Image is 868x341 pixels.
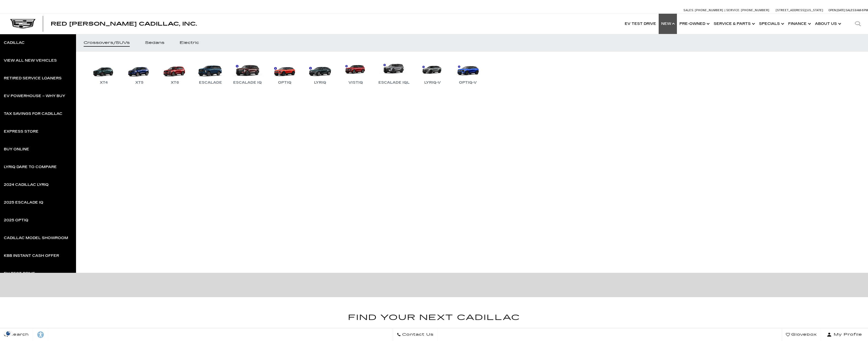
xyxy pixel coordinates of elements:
[4,236,68,240] div: Cadillac Model Showroom
[401,331,434,338] span: Contact Us
[828,9,845,12] span: Open [DATE]
[812,14,843,34] a: About Us
[89,59,119,86] a: XT4
[4,41,25,45] div: Cadillac
[4,254,59,258] div: KBB Instant Cash Offer
[456,80,479,86] div: OPTIQ-V
[3,331,14,336] section: Click to Open Cookie Consent Modal
[180,41,199,45] div: Electric
[172,34,207,52] a: Electric
[4,183,49,187] div: 2024 Cadillac LYRIQ
[786,14,812,34] a: Finance
[4,201,43,204] div: 2025 Escalade IQ
[305,59,335,86] a: LYRIQ
[160,59,190,86] a: XT6
[846,9,855,12] span: Sales:
[677,14,711,34] a: Pre-Owned
[10,19,35,29] img: Cadillac Dark Logo with Cadillac White Text
[695,9,723,12] span: [PHONE_NUMBER]
[725,9,771,12] a: Service: [PHONE_NUMBER]
[756,14,786,34] a: Specials
[711,14,756,34] a: Service & Parts
[4,59,57,62] div: View All New Vehicles
[3,331,14,336] img: Opt-Out Icon
[4,130,39,133] div: Express Store
[376,59,412,86] a: Escalade IQL
[137,34,172,52] a: Sedans
[776,9,823,12] a: [STREET_ADDRESS][US_STATE]
[4,112,62,116] div: Tax Savings for Cadillac
[269,59,300,86] a: OPTIQ
[726,9,740,12] span: Service:
[97,80,110,86] div: XT4
[145,41,164,45] div: Sedans
[8,331,29,338] span: Search
[340,59,371,86] a: VISTIQ
[4,219,28,222] div: 2025 OPTIQ
[76,34,137,52] a: Crossovers/SUVs
[684,9,694,12] span: Sales:
[821,328,868,341] button: Open user profile menu
[659,14,677,34] a: New
[196,80,225,86] div: Escalade
[231,59,264,86] a: Escalade IQ
[51,21,197,26] a: Red [PERSON_NAME] Cadillac, Inc.
[782,328,821,341] a: Glovebox
[376,80,412,86] div: Escalade IQL
[4,77,62,80] div: Retired Service Loaners
[231,80,264,86] div: Escalade IQ
[4,272,35,275] div: EV Test Drive
[741,9,769,12] span: [PHONE_NUMBER]
[133,80,146,86] div: XT5
[622,14,659,34] a: EV Test Drive
[195,59,226,86] a: Escalade
[453,59,483,86] a: OPTIQ-V
[124,59,155,86] a: XT5
[271,311,598,330] h2: Find Your Next Cadillac
[4,94,65,98] div: EV Powerhouse – Why Buy
[275,80,294,86] div: OPTIQ
[168,80,181,86] div: XT6
[855,9,868,12] span: 9 AM-6 PM
[4,148,29,151] div: Buy Online
[790,331,817,338] span: Glovebox
[346,80,365,86] div: VISTIQ
[422,80,443,86] div: LYRIQ-V
[684,9,725,12] a: Sales: [PHONE_NUMBER]
[393,328,438,341] a: Contact Us
[832,331,862,338] span: My Profile
[4,165,57,169] div: LYRIQ Dare to Compare
[417,59,448,86] a: LYRIQ-V
[311,80,329,86] div: LYRIQ
[84,41,130,45] div: Crossovers/SUVs
[51,21,197,27] span: Red [PERSON_NAME] Cadillac, Inc.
